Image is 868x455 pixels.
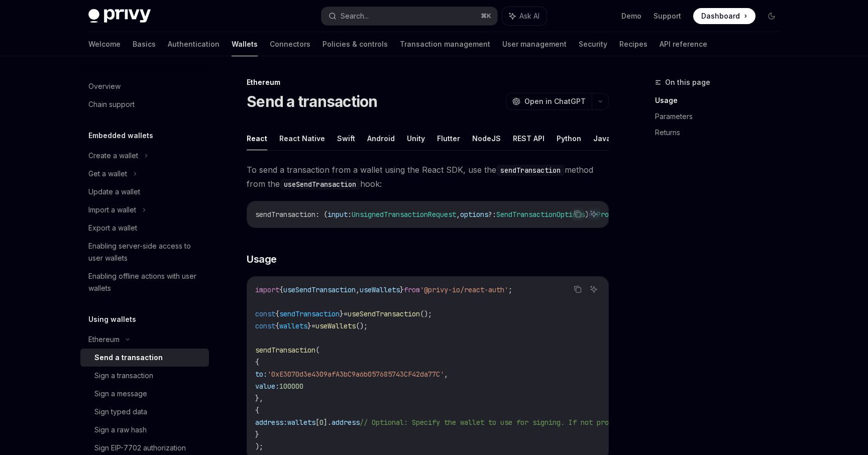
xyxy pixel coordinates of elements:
[88,98,135,110] div: Chain support
[267,370,444,379] span: '0xE3070d3e4309afA3bC9a6b057685743CF42da77C'
[255,370,267,379] span: to:
[328,210,348,219] span: input
[587,283,600,296] button: Ask AI
[88,240,203,264] div: Enabling server-side access to user wallets
[247,92,378,110] h1: Send a transaction
[247,163,609,191] span: To send a transaction from a wallet using the React SDK, use the method from the hook:
[360,418,757,427] span: // Optional: Specify the wallet to use for signing. If not provided, the first wallet will be used.
[255,321,275,330] span: const
[88,80,121,92] div: Overview
[88,186,140,198] div: Update a wallet
[340,309,344,318] span: }
[579,32,607,56] a: Security
[593,127,611,150] button: Java
[88,222,137,234] div: Export a wallet
[255,210,315,219] span: sendTransaction
[255,418,287,427] span: address:
[660,32,707,56] a: API reference
[508,285,512,294] span: ;
[255,358,259,367] span: {
[255,394,263,403] span: },
[80,77,209,95] a: Overview
[356,321,368,330] span: ();
[247,127,267,150] button: React
[444,370,448,379] span: ,
[232,32,258,56] a: Wallets
[94,442,186,454] div: Sign EIP-7702 authorization
[619,32,647,56] a: Recipes
[587,207,600,220] button: Ask AI
[404,285,420,294] span: from
[585,210,589,219] span: )
[255,346,315,355] span: sendTransaction
[348,210,352,219] span: :
[496,165,565,176] code: sendTransaction
[88,270,203,294] div: Enabling offline actions with user wallets
[275,321,279,330] span: {
[513,127,545,150] button: REST API
[255,285,279,294] span: import
[88,333,120,346] div: Ethereum
[472,127,501,150] button: NodeJS
[654,11,681,21] a: Support
[367,127,395,150] button: Android
[437,127,460,150] button: Flutter
[352,210,456,219] span: UnsignedTransactionRequest
[279,321,307,330] span: wallets
[255,406,259,415] span: {
[420,309,432,318] span: ();
[307,321,311,330] span: }
[315,346,319,355] span: (
[356,285,360,294] span: ,
[665,76,710,88] span: On this page
[506,93,592,110] button: Open in ChatGPT
[323,418,332,427] span: ].
[315,321,356,330] span: useWallets
[701,11,740,21] span: Dashboard
[571,207,584,220] button: Copy the contents from the code block
[460,210,488,219] span: options
[524,96,586,106] span: Open in ChatGPT
[279,309,340,318] span: sendTransaction
[481,12,491,20] span: ⌘ K
[420,285,508,294] span: '@privy-io/react-auth'
[655,92,788,108] a: Usage
[247,252,277,266] span: Usage
[337,127,355,150] button: Swift
[88,313,136,325] h5: Using wallets
[80,403,209,421] a: Sign typed data
[80,349,209,367] a: Send a transaction
[88,168,127,180] div: Get a wallet
[94,370,153,382] div: Sign a transaction
[315,418,319,427] span: [
[315,210,328,219] span: : (
[557,127,581,150] button: Python
[94,424,147,436] div: Sign a raw hash
[332,418,360,427] span: address
[400,32,490,56] a: Transaction management
[94,388,147,400] div: Sign a message
[133,32,156,56] a: Basics
[348,309,420,318] span: useSendTransaction
[341,10,369,22] div: Search...
[80,421,209,439] a: Sign a raw hash
[255,442,263,451] span: );
[344,309,348,318] span: =
[88,150,138,162] div: Create a wallet
[275,309,279,318] span: {
[94,352,163,364] div: Send a transaction
[88,9,151,23] img: dark logo
[168,32,220,56] a: Authentication
[80,95,209,113] a: Chain support
[255,309,275,318] span: const
[407,127,425,150] button: Unity
[255,430,259,439] span: }
[283,285,356,294] span: useSendTransaction
[80,183,209,201] a: Update a wallet
[88,204,136,216] div: Import a wallet
[322,32,388,56] a: Policies & controls
[80,385,209,403] a: Sign a message
[270,32,310,56] a: Connectors
[496,210,585,219] span: SendTransactionOptions
[502,32,567,56] a: User management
